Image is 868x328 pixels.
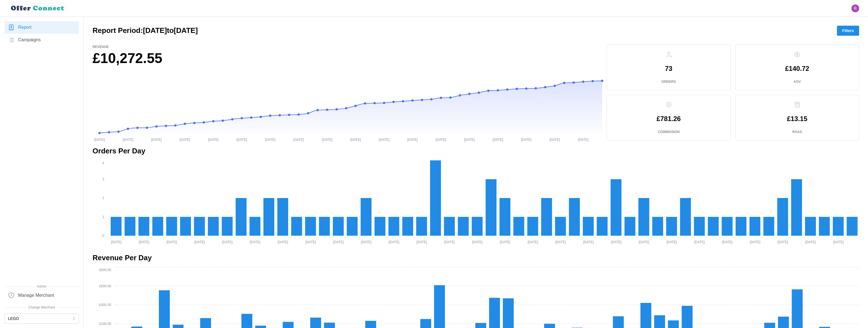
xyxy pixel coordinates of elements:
[521,138,532,141] tspan: [DATE]
[842,26,854,35] span: Filters
[578,138,588,141] tspan: [DATE]
[837,26,859,36] button: Filters
[750,240,760,244] tspan: [DATE]
[294,138,304,141] tspan: [DATE]
[555,240,566,244] tspan: [DATE]
[851,4,859,12] button: Open user button
[99,268,111,272] tspan: £800.00
[805,240,816,244] tspan: [DATE]
[180,138,190,141] tspan: [DATE]
[472,240,483,244] tspan: [DATE]
[4,313,79,324] button: LEGO
[444,240,455,244] tspan: [DATE]
[123,138,133,141] tspan: [DATE]
[99,322,111,326] tspan: £200.00
[93,45,602,49] p: Revenue
[665,65,672,72] p: 73
[666,240,677,244] tspan: [DATE]
[464,138,475,141] tspan: [DATE]
[151,138,162,141] tspan: [DATE]
[333,240,344,244] tspan: [DATE]
[93,146,859,156] h2: Orders Per Day
[93,253,859,263] h2: Revenue Per Day
[379,138,389,141] tspan: [DATE]
[18,292,54,299] span: Manage Merchant
[658,130,680,134] p: Commission
[833,240,843,244] tspan: [DATE]
[4,21,79,34] a: Report
[250,240,260,244] tspan: [DATE]
[500,240,510,244] tspan: [DATE]
[222,240,233,244] tspan: [DATE]
[265,138,275,141] tspan: [DATE]
[99,284,111,288] tspan: £600.00
[792,130,802,134] p: ROAS
[583,240,594,244] tspan: [DATE]
[194,240,205,244] tspan: [DATE]
[236,138,247,141] tspan: [DATE]
[278,240,288,244] tspan: [DATE]
[305,240,316,244] tspan: [DATE]
[350,138,361,141] tspan: [DATE]
[93,49,602,67] h1: £10,272.55
[4,305,79,310] span: Change Merchant
[407,138,418,141] tspan: [DATE]
[208,138,219,141] tspan: [DATE]
[9,3,67,13] img: loyalBe Logo
[694,240,705,244] tspan: [DATE]
[416,240,427,244] tspan: [DATE]
[793,79,801,84] p: AOV
[102,215,104,219] tspan: 1
[99,303,111,307] tspan: £400.00
[639,240,649,244] tspan: [DATE]
[611,240,621,244] tspan: [DATE]
[549,138,560,141] tspan: [DATE]
[102,177,104,181] tspan: 3
[4,289,79,302] a: Manage Merchant
[93,26,198,35] h2: Report Period: [DATE] to [DATE]
[111,240,122,244] tspan: [DATE]
[102,161,104,165] tspan: 4
[139,240,149,244] tspan: [DATE]
[787,115,807,122] p: £13.15
[166,240,177,244] tspan: [DATE]
[361,240,372,244] tspan: [DATE]
[94,138,105,141] tspan: [DATE]
[4,34,79,46] a: Campaigns
[527,240,538,244] tspan: [DATE]
[102,234,104,238] tspan: 0
[656,115,681,122] p: £781.26
[4,284,79,289] span: Admin
[777,240,788,244] tspan: [DATE]
[493,138,503,141] tspan: [DATE]
[102,196,104,200] tspan: 2
[851,4,859,12] img: Ryan Gribben
[18,37,41,44] span: Campaigns
[322,138,333,141] tspan: [DATE]
[436,138,446,141] tspan: [DATE]
[722,240,733,244] tspan: [DATE]
[661,79,676,84] p: Orders
[785,65,809,72] p: £140.72
[389,240,399,244] tspan: [DATE]
[18,24,31,31] span: Report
